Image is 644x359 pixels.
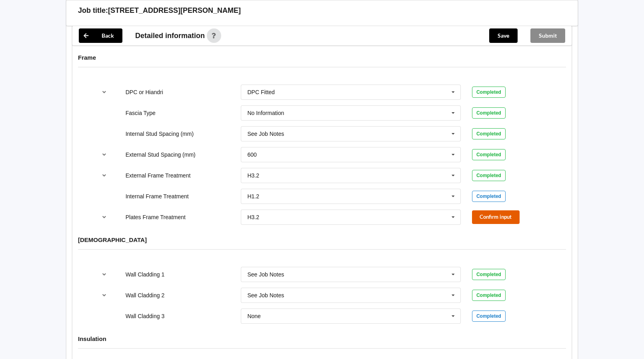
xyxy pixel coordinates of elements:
h4: Frame [78,54,566,61]
button: reference-toggle [97,267,112,282]
div: Completed [472,107,506,119]
label: Plates Frame Treatment [126,214,186,220]
label: Fascia Type [126,110,156,116]
div: Completed [472,170,506,181]
button: reference-toggle [97,85,112,99]
label: Wall Cladding 3 [126,313,165,319]
div: 600 [247,152,256,157]
div: Completed [472,149,506,160]
button: reference-toggle [97,147,112,162]
button: Save [489,28,518,43]
label: External Frame Treatment [126,172,191,179]
h4: [DEMOGRAPHIC_DATA] [78,236,566,244]
label: External Stud Spacing (mm) [126,151,196,158]
div: Completed [472,311,506,322]
h3: Job title: [78,6,108,15]
div: See Job Notes [247,292,284,298]
label: Wall Cladding 2 [126,292,165,298]
label: DPC or Hiandri [126,89,163,95]
button: reference-toggle [97,210,112,224]
div: None [247,313,260,319]
div: See Job Notes [247,131,284,137]
div: See Job Notes [247,272,284,277]
div: DPC Fitted [247,89,274,95]
div: H3.2 [247,214,259,220]
button: reference-toggle [97,168,112,183]
h4: Insulation [78,335,566,343]
button: Back [79,28,122,43]
div: Completed [472,290,506,301]
div: Completed [472,191,506,202]
div: H3.2 [247,173,259,178]
label: Internal Stud Spacing (mm) [126,131,194,137]
h3: [STREET_ADDRESS][PERSON_NAME] [108,6,241,15]
label: Wall Cladding 1 [126,271,165,278]
label: Internal Frame Treatment [126,193,189,200]
button: reference-toggle [97,288,112,303]
div: Completed [472,87,506,98]
div: H1.2 [247,194,259,199]
button: Confirm input [472,210,520,224]
div: Completed [472,128,506,139]
div: Completed [472,269,506,280]
div: No Information [247,110,284,116]
span: Detailed information [135,32,205,39]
